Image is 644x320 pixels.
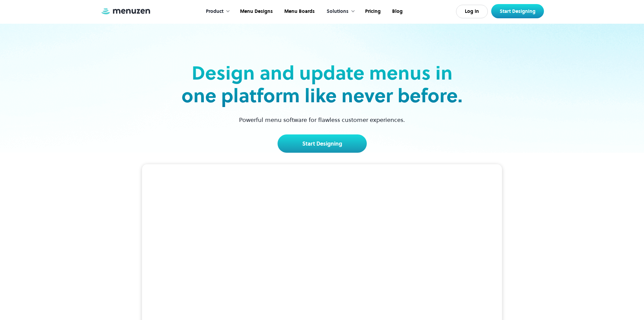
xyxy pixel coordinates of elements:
div: Solutions [320,1,359,22]
a: Pricing [359,1,386,22]
a: Menu Designs [234,1,278,22]
a: Start Designing [491,4,544,18]
div: Solutions [327,8,349,15]
a: Log In [456,5,488,18]
a: Menu Boards [278,1,320,22]
div: Product [199,1,234,22]
a: Start Designing [278,134,367,153]
p: Powerful menu software for flawless customer experiences. [231,115,413,124]
h2: Design and update menus in one platform like never before. [180,62,465,107]
div: Product [206,8,223,15]
a: Blog [386,1,408,22]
